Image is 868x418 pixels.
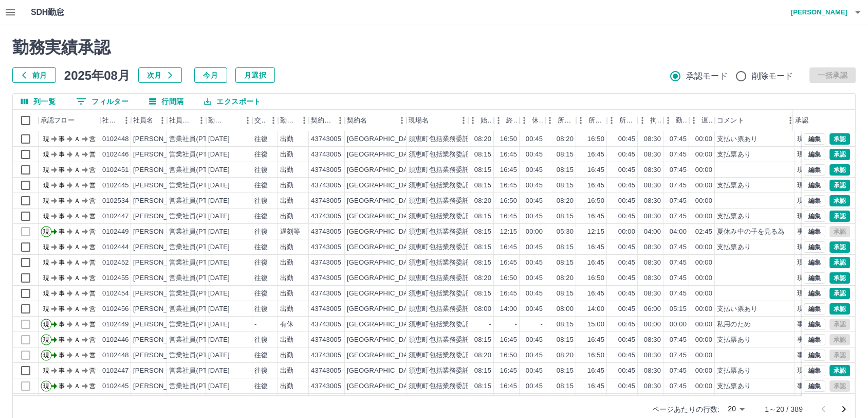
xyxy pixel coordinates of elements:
[208,258,230,268] div: [DATE]
[194,113,209,128] button: メニュー
[532,110,543,131] div: 休憩
[311,165,341,175] div: 43743005
[558,110,574,131] div: 所定開始
[717,150,751,160] div: 支払票あり
[409,196,537,206] div: 須恵町包括業務委託（小中学校支援業務）
[254,150,268,160] div: 往復
[347,110,367,131] div: 契約名
[133,196,189,206] div: [PERSON_NAME]
[797,212,851,221] div: 現場責任者承認待
[196,94,269,109] button: エクスポート
[311,258,341,268] div: 43743005
[468,110,494,131] div: 始業
[526,242,543,252] div: 00:45
[500,181,517,190] div: 16:45
[587,181,604,190] div: 16:45
[133,110,153,131] div: 社員名
[74,135,80,143] text: Ａ
[311,110,333,131] div: 契約コード
[169,227,223,237] div: 営業社員(PT契約)
[347,227,418,237] div: [GEOGRAPHIC_DATA]
[587,165,604,175] div: 16:45
[804,164,825,176] button: 編集
[557,212,574,221] div: 08:15
[804,180,825,191] button: 編集
[347,196,418,206] div: [GEOGRAPHIC_DATA]
[235,67,275,83] button: 月選択
[494,110,520,131] div: 終業
[43,182,49,189] text: 現
[280,181,293,190] div: 出勤
[500,212,517,221] div: 16:45
[474,227,491,237] div: 08:15
[804,380,825,392] button: 編集
[804,334,825,345] button: 編集
[43,243,49,251] text: 現
[89,197,96,204] text: 営
[526,150,543,160] div: 00:45
[481,110,492,131] div: 始業
[474,134,491,144] div: 08:20
[208,242,230,252] div: [DATE]
[102,196,129,206] div: 0102534
[208,227,230,237] div: [DATE]
[43,213,49,220] text: 現
[587,150,604,160] div: 16:45
[557,134,574,144] div: 08:20
[804,272,825,284] button: 編集
[311,150,341,160] div: 43743005
[59,213,65,220] text: 事
[347,181,418,190] div: [GEOGRAPHIC_DATA]
[670,212,687,221] div: 07:45
[102,110,119,131] div: 社員番号
[74,243,80,251] text: Ａ
[333,113,348,128] button: メニュー
[311,134,341,144] div: 43743005
[695,227,712,237] div: 02:45
[644,227,661,237] div: 04:00
[804,195,825,206] button: 編集
[797,134,851,144] div: 現場責任者承認待
[131,110,167,131] div: 社員名
[59,166,65,173] text: 事
[254,165,268,175] div: 往復
[169,165,223,175] div: 営業社員(PT契約)
[618,227,635,237] div: 00:00
[43,197,49,204] text: 現
[43,166,49,173] text: 現
[74,182,80,189] text: Ａ
[797,150,851,160] div: 現場責任者承認待
[701,110,713,131] div: 遅刻等
[89,213,96,220] text: 営
[254,110,266,131] div: 交通費
[526,258,543,268] div: 00:45
[717,134,758,144] div: 支払い票あり
[254,196,268,206] div: 往復
[133,242,189,252] div: [PERSON_NAME]
[587,196,604,206] div: 16:50
[695,242,712,252] div: 00:00
[576,110,607,131] div: 所定終業
[804,350,825,361] button: 編集
[557,242,574,252] div: 08:15
[638,110,663,131] div: 拘束
[133,181,189,190] div: [PERSON_NAME]
[526,212,543,221] div: 00:45
[311,196,341,206] div: 43743005
[280,242,293,252] div: 出勤
[347,258,418,268] div: [GEOGRAPHIC_DATA]
[650,110,661,131] div: 拘束
[474,212,491,221] div: 08:15
[557,165,574,175] div: 08:15
[474,242,491,252] div: 08:15
[169,110,194,131] div: 社員区分
[278,110,309,131] div: 勤務区分
[670,134,687,144] div: 07:45
[618,242,635,252] div: 00:45
[526,165,543,175] div: 00:45
[644,165,661,175] div: 08:30
[474,196,491,206] div: 08:20
[717,181,751,190] div: 支払票あり
[804,241,825,253] button: 編集
[670,181,687,190] div: 07:45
